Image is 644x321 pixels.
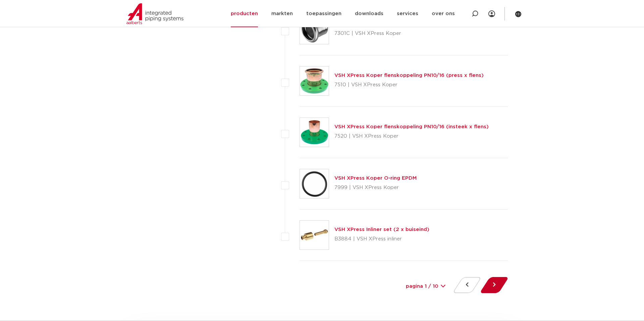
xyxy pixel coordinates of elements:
[300,169,329,198] img: Thumbnail for VSH XPress Koper O-ring EPDM
[334,73,484,78] a: VSH XPress Koper flenskoppeling PN10/16 (press x flens)
[334,227,429,232] a: VSH XPress Inliner set (2 x buiseind)
[300,221,329,249] img: Thumbnail for VSH XPress Inliner set (2 x buiseind)
[334,176,417,181] a: VSH XPress Koper O-ring EPDM
[300,15,329,44] img: Thumbnail for VSH XPress Koper eindstop verchroomd (1 x press)
[334,182,417,193] p: 7999 | VSH XPress Koper
[334,124,489,129] a: VSH XPress Koper flenskoppeling PN10/16 (insteek x flens)
[300,66,329,95] img: Thumbnail for VSH XPress Koper flenskoppeling PN10/16 (press x flens)
[300,118,329,147] img: Thumbnail for VSH XPress Koper flenskoppeling PN10/16 (insteek x flens)
[334,28,470,39] p: 7301C | VSH XPress Koper
[334,80,484,90] p: 7510 | VSH XPress Koper
[334,234,429,244] p: B3884 | VSH XPress inliner
[334,131,489,142] p: 7520 | VSH XPress Koper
